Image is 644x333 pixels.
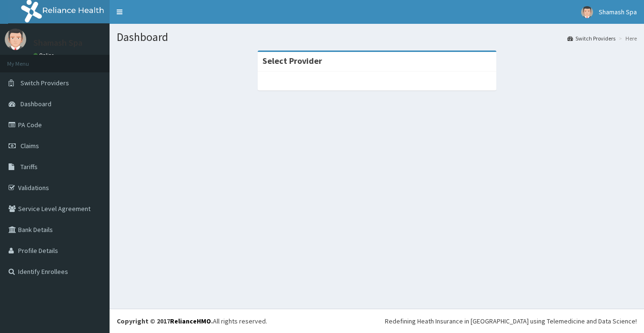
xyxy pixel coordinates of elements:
p: Shamash Spa [33,39,82,47]
a: Switch Providers [567,34,615,42]
li: Here [616,34,637,42]
span: Dashboard [20,100,51,108]
span: Tariffs [20,162,38,171]
a: Online [33,52,56,59]
img: User Image [5,29,26,50]
strong: Copyright © 2017 . [117,317,213,325]
span: Switch Providers [20,79,69,87]
span: Claims [20,141,39,150]
div: Redefining Heath Insurance in [GEOGRAPHIC_DATA] using Telemedicine and Data Science! [385,316,637,326]
footer: All rights reserved. [110,309,644,333]
img: User Image [581,6,593,18]
strong: Select Provider [262,55,322,66]
h1: Dashboard [117,31,637,43]
a: RelianceHMO [170,317,211,325]
span: Shamash Spa [599,8,637,16]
